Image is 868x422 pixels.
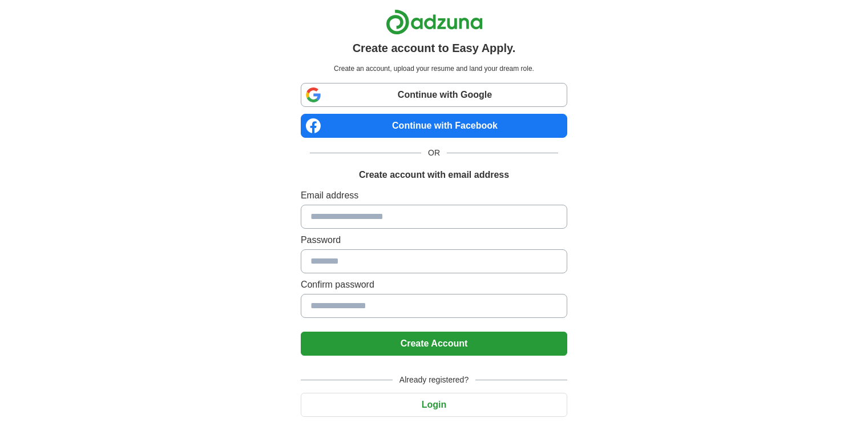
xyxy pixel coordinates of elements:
[393,374,475,386] span: Already registered?
[301,400,567,409] a: Login
[301,233,567,247] label: Password
[301,332,567,356] button: Create Account
[301,189,567,202] label: Email address
[359,168,509,182] h1: Create account with email address
[353,39,516,57] h1: Create account to Easy Apply.
[303,63,565,74] p: Create an account, upload your resume and land your dream role.
[301,114,567,138] a: Continue with Facebook
[386,9,483,35] img: Adzuna logo
[301,393,567,417] button: Login
[301,83,567,107] a: Continue with Google
[421,147,447,159] span: OR
[301,278,567,292] label: Confirm password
